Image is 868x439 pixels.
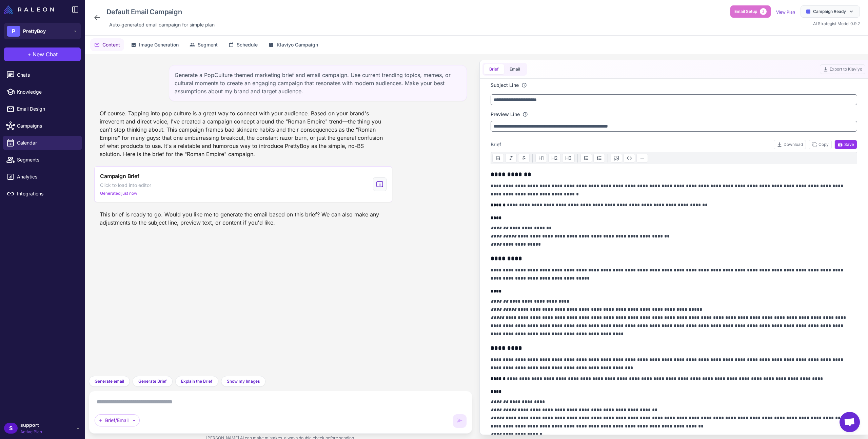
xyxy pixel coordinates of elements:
span: Brief [491,141,501,148]
span: + [27,50,31,58]
img: Raleon Logo [4,5,54,14]
span: Active Plan [20,429,42,435]
span: Campaign Brief [100,172,139,180]
button: Show my Images [221,376,265,387]
span: Explain the Brief [181,378,213,384]
label: Preview Line [491,111,520,118]
span: Generate email [95,378,124,384]
a: Email Design [3,102,82,116]
button: PPrettyBoy [4,23,81,39]
div: Click to edit description [106,20,217,30]
span: Segments [17,156,77,164]
button: Email Setup2 [730,5,771,18]
span: Chats [17,71,77,79]
span: PrettyBoy [23,27,46,35]
button: Email [504,64,526,74]
span: Klaviyo Campaign [277,41,318,49]
div: Brief/Email [95,414,140,426]
button: Export to Klaviyo [820,64,865,74]
button: Generate Brief [133,376,173,387]
a: Campaigns [3,119,82,133]
span: AI Strategist Model 0.9.2 [813,21,860,26]
a: Integrations [3,187,82,201]
a: Knowledge [3,85,82,99]
button: Image Generation [127,38,183,51]
span: Email Design [17,105,77,113]
a: Analytics [3,170,82,184]
button: Brief [484,64,504,74]
button: Segment [185,38,222,51]
span: support [20,421,42,429]
span: Copy [812,141,829,148]
span: Content [102,41,120,49]
button: H3 [562,154,575,163]
button: Klaviyo Campaign [264,38,322,51]
div: S [4,423,18,434]
span: Click to load into editor [100,182,151,189]
span: Show my Images [227,378,260,384]
span: Campaign Ready [813,8,846,15]
a: Calendar [3,136,82,150]
span: Calendar [17,139,77,147]
span: 2 [760,8,767,15]
span: Integrations [17,190,77,197]
span: Campaigns [17,122,77,130]
div: Click to edit campaign name [104,5,217,18]
div: Generate a PopCulture themed marketing brief and email campaign. Use current trending topics, mem... [169,65,467,101]
span: Schedule [237,41,258,49]
button: Save [834,140,857,149]
div: P [7,26,20,37]
span: New Chat [33,50,58,58]
span: Save [837,141,854,148]
button: Copy [809,140,832,149]
div: This brief is ready to go. Would you like me to generate the email based on this brief? We can al... [94,208,392,229]
span: Knowledge [17,88,77,96]
div: Open chat [840,412,860,432]
button: H1 [535,154,547,163]
button: Download [774,140,806,149]
label: Subject Line [491,81,519,89]
a: Segments [3,153,82,167]
span: Analytics [17,173,77,180]
span: Auto‑generated email campaign for simple plan [109,21,215,28]
span: Generated just now [100,190,137,196]
button: Schedule [224,38,262,51]
button: Generate email [89,376,130,387]
button: +New Chat [4,47,81,61]
a: Raleon Logo [4,5,57,14]
span: Segment [198,41,218,49]
button: Content [90,38,124,51]
button: Explain the Brief [175,376,218,387]
span: Email Setup [734,8,757,15]
span: Image Generation [139,41,179,49]
div: Of course. Tapping into pop culture is a great way to connect with your audience. Based on your b... [94,107,392,161]
button: H2 [548,154,561,163]
a: View Plan [776,9,795,15]
span: Generate Brief [138,378,167,384]
a: Chats [3,68,82,82]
